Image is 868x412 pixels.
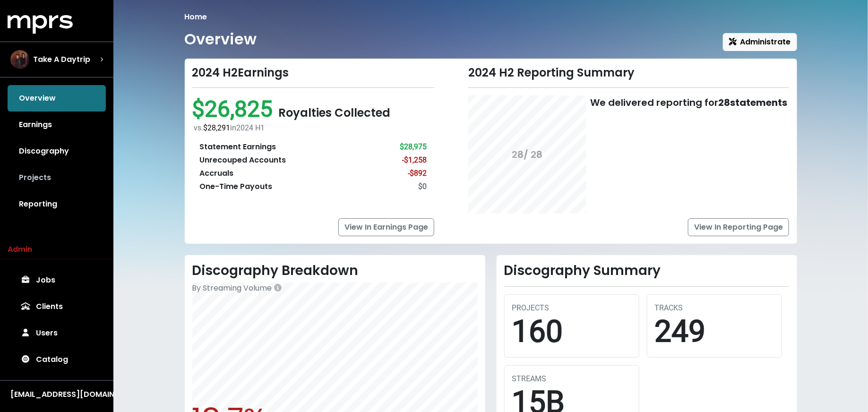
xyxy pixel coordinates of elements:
[8,191,106,217] a: Reporting
[8,346,106,373] a: Catalog
[512,373,631,385] div: STREAMS
[192,263,478,279] h2: Discography Breakdown
[729,36,791,47] span: Administrate
[200,181,273,192] div: One-Time Payouts
[688,218,789,236] a: View In Reporting Page
[718,96,787,109] b: 28 statements
[8,320,106,346] a: Users
[400,141,427,153] div: $28,975
[200,168,234,179] div: Accruals
[279,105,391,120] span: Royalties Collected
[192,283,272,293] span: By Streaming Volume
[655,302,774,314] div: TRACKS
[8,164,106,191] a: Projects
[185,11,797,23] nav: breadcrumb
[512,314,631,350] div: 160
[200,154,286,166] div: Unrecouped Accounts
[408,168,427,179] div: -$892
[8,112,106,138] a: Earnings
[8,388,106,401] button: [EMAIL_ADDRESS][DOMAIN_NAME]
[418,181,427,192] div: $0
[338,218,434,236] a: View In Earnings Page
[590,95,787,110] div: We delivered reporting for
[723,33,797,51] button: Administrate
[33,54,90,65] span: Take A Daytrip
[8,138,106,164] a: Discography
[185,11,207,23] li: Home
[204,123,231,132] span: $28,291
[200,141,276,153] div: Statement Earnings
[10,389,103,400] div: [EMAIL_ADDRESS][DOMAIN_NAME]
[8,18,73,29] a: mprs logo
[504,263,790,279] h2: Discography Summary
[192,95,279,122] span: $26,825
[655,314,774,350] div: 249
[194,122,435,134] div: vs. in 2024 H1
[8,293,106,320] a: Clients
[192,66,435,80] div: 2024 H2 Earnings
[468,66,789,80] div: 2024 H2 Reporting Summary
[10,50,29,69] img: The selected account / producer
[8,267,106,293] a: Jobs
[402,154,427,166] div: -$1,258
[512,302,631,314] div: PROJECTS
[185,30,257,48] h1: Overview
